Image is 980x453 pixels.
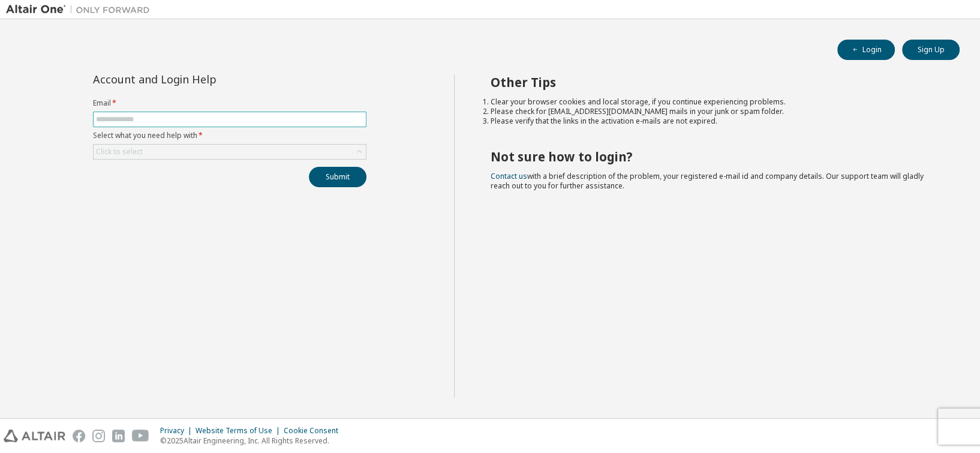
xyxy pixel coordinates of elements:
[6,4,156,16] img: Altair One
[92,430,105,442] img: instagram.svg
[837,40,895,60] button: Login
[196,426,284,436] div: Website Terms of Use
[73,430,85,442] img: facebook.svg
[491,107,939,116] li: Please check for [EMAIL_ADDRESS][DOMAIN_NAME] mails in your junk or spam folder.
[94,145,366,159] div: Click to select
[112,430,125,442] img: linkedin.svg
[93,74,312,84] div: Account and Login Help
[491,171,924,191] span: with a brief description of the problem, your registered e-mail id and company details. Our suppo...
[93,98,366,108] label: Email
[4,430,65,442] img: altair_logo.svg
[96,147,143,157] div: Click to select
[491,97,939,107] li: Clear your browser cookies and local storage, if you continue experiencing problems.
[160,436,345,446] p: © 2025 Altair Engineering, Inc. All Rights Reserved.
[491,74,939,90] h2: Other Tips
[160,426,196,436] div: Privacy
[491,149,939,164] h2: Not sure how to login?
[93,131,366,140] label: Select what you need help with
[284,426,345,436] div: Cookie Consent
[132,430,149,442] img: youtube.svg
[309,167,366,187] button: Submit
[902,40,960,60] button: Sign Up
[491,116,939,126] li: Please verify that the links in the activation e-mails are not expired.
[491,171,527,181] a: Contact us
